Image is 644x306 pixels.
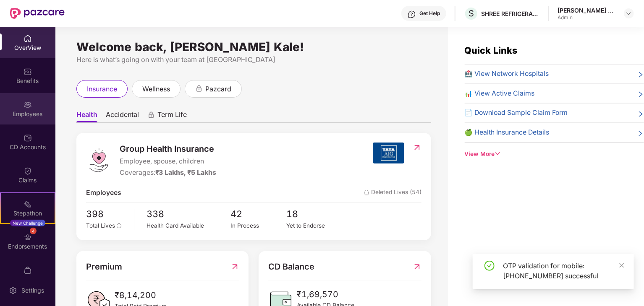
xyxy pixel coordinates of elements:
[24,266,32,275] img: svg+xml;base64,PHN2ZyBpZD0iTXlfT3JkZXJzIiBkYXRhLW5hbWU9Ik15IE9yZGVycyIgeG1sbnM9Imh0dHA6Ly93d3cudz...
[155,169,217,176] span: ₹3 Lakhs, ₹5 Lakhs
[10,8,65,19] img: New Pazcare Logo
[230,221,286,230] div: In Process
[147,221,231,230] div: Health Card Available
[465,150,644,159] div: View More
[147,207,231,221] span: 338
[297,288,354,301] span: ₹1,69,570
[106,110,139,122] span: Accidental
[30,228,37,234] div: 4
[86,207,128,221] span: 398
[24,134,32,142] img: svg+xml;base64,PHN2ZyBpZD0iQ0RfQWNjb3VudHMiIGRhdGEtbmFtZT0iQ0QgQWNjb3VudHMiIHhtbG5zPSJodHRwOi8vd3...
[481,10,540,18] div: SHREE REFRIGERATIONS LIMITED
[230,260,239,273] img: RedirectIcon
[195,85,203,92] div: animation
[24,233,32,241] img: svg+xml;base64,PHN2ZyBpZD0iRW5kb3JzZW1lbnRzIiB4bWxucz0iaHR0cDovL3d3dy53My5vcmcvMjAwMC9zdmciIHdpZH...
[147,111,155,119] div: animation
[373,143,404,163] img: insurerIcon
[364,188,421,198] span: Deleted Lives (54)
[465,88,535,99] span: 📊 View Active Claims
[268,260,314,273] span: CD Balance
[495,151,501,157] span: down
[230,207,286,221] span: 42
[24,200,32,208] img: svg+xml;base64,PHN2ZyB4bWxucz0iaHR0cDovL3d3dy53My5vcmcvMjAwMC9zdmciIHdpZHRoPSIyMSIgaGVpZ2h0PSIyMC...
[76,44,431,50] div: Welcome back, [PERSON_NAME] Kale!
[1,209,55,218] div: Stepathon
[142,84,170,94] span: wellness
[465,127,550,138] span: 🍏 Health Insurance Details
[364,190,369,195] img: deleteIcon
[637,90,644,99] span: right
[637,109,644,118] span: right
[120,156,217,167] span: Employee, spouse, children
[419,10,440,17] div: Get Help
[86,260,122,273] span: Premium
[24,101,32,109] img: svg+xml;base64,PHN2ZyBpZD0iRW1wbG95ZWVzIiB4bWxucz0iaHR0cDovL3d3dy53My5vcmcvMjAwMC9zdmciIHdpZHRoPS...
[24,167,32,175] img: svg+xml;base64,PHN2ZyBpZD0iQ2xhaW0iIHhtbG5zPSJodHRwOi8vd3d3LnczLm9yZy8yMDAwL3N2ZyIgd2lkdGg9IjIwIi...
[86,148,111,173] img: logo
[469,8,474,18] span: S
[120,168,217,178] div: Coverages:
[413,143,421,152] img: RedirectIcon
[86,188,121,198] span: Employees
[205,84,231,94] span: pazcard
[558,6,616,14] div: [PERSON_NAME] Kale
[24,34,32,43] img: svg+xml;base64,PHN2ZyBpZD0iSG9tZSIgeG1sbnM9Imh0dHA6Ly93d3cudzMub3JnLzIwMDAvc3ZnIiB3aWR0aD0iMjAiIG...
[87,84,117,94] span: insurance
[465,108,568,118] span: 📄 Download Sample Claim Form
[619,262,625,268] span: close
[120,143,217,156] span: Group Health Insurance
[157,110,187,122] span: Term Life
[19,286,47,295] div: Settings
[558,14,616,21] div: Admin
[115,289,167,302] span: ₹8,14,200
[503,261,624,281] div: OTP validation for mobile: [PHONE_NUMBER] successful
[626,10,632,17] img: svg+xml;base64,PHN2ZyBpZD0iRHJvcGRvd24tMzJ4MzIiIHhtbG5zPSJodHRwOi8vd3d3LnczLm9yZy8yMDAwL3N2ZyIgd2...
[76,110,97,122] span: Health
[484,261,495,271] span: check-circle
[413,260,421,273] img: RedirectIcon
[86,222,115,229] span: Total Lives
[408,10,416,18] img: svg+xml;base64,PHN2ZyBpZD0iSGVscC0zMngzMiIgeG1sbnM9Imh0dHA6Ly93d3cudzMub3JnLzIwMDAvc3ZnIiB3aWR0aD...
[76,54,431,65] div: Here is what’s going on with your team at [GEOGRAPHIC_DATA]
[287,221,343,230] div: Yet to Endorse
[10,220,45,226] div: New Challenge
[465,69,549,79] span: 🏥 View Network Hospitals
[117,223,122,228] span: info-circle
[24,67,32,76] img: svg+xml;base64,PHN2ZyBpZD0iQmVuZWZpdHMiIHhtbG5zPSJodHRwOi8vd3d3LnczLm9yZy8yMDAwL3N2ZyIgd2lkdGg9Ij...
[287,207,343,221] span: 18
[465,45,518,56] span: Quick Links
[9,286,17,295] img: svg+xml;base64,PHN2ZyBpZD0iU2V0dGluZy0yMHgyMCIgeG1sbnM9Imh0dHA6Ly93d3cudzMub3JnLzIwMDAvc3ZnIiB3aW...
[637,70,644,79] span: right
[637,129,644,138] span: right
